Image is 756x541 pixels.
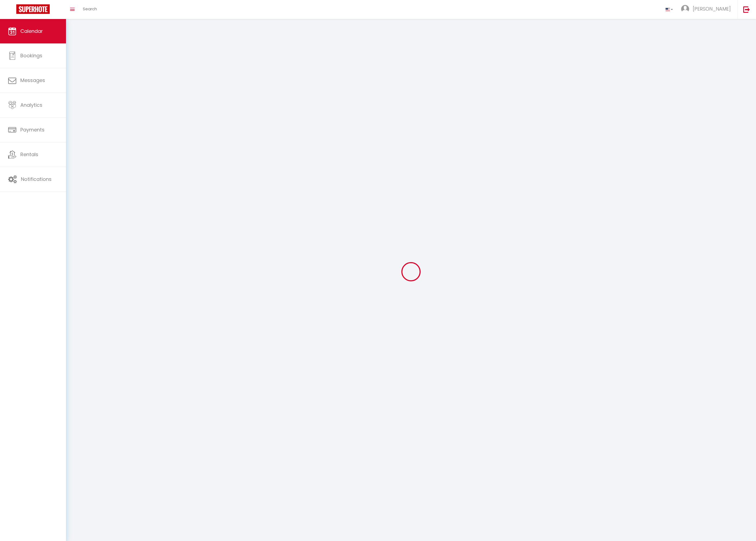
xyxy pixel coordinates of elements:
img: logout [743,6,750,13]
span: Search [83,6,97,12]
span: Analytics [20,102,42,108]
img: ... [681,5,689,13]
span: Notifications [21,176,52,183]
span: Calendar [20,28,43,34]
span: Rentals [20,151,38,158]
span: Messages [20,77,45,84]
span: Payments [20,126,45,133]
span: Bookings [20,52,42,59]
span: [PERSON_NAME] [693,5,731,12]
img: Super Booking [16,4,50,14]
